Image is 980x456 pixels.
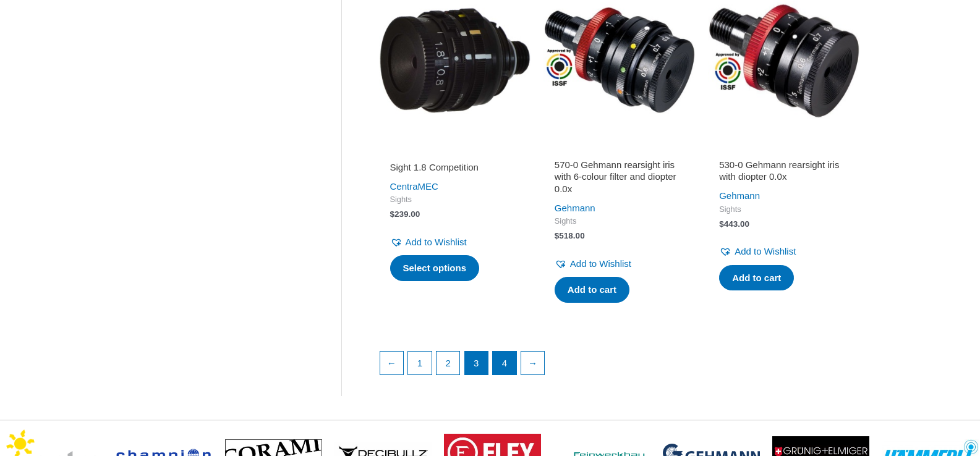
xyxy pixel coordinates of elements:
a: Add to Wishlist [719,243,796,260]
a: Gehmann [555,203,595,213]
a: Page 1 [408,352,432,375]
a: Centra [390,181,418,192]
span: $ [390,209,395,219]
a: Add to cart: “530-0 Gehmann rearsight iris with diopter 0.0x” [719,265,794,291]
bdi: 518.00 [555,231,585,240]
a: Gehmann [719,190,760,201]
a: Add to cart: “570-0 Gehmann rearsight iris with 6-colour filter and diopter 0.0x” [555,277,629,303]
span: Page 3 [465,352,488,375]
span: $ [719,219,724,229]
span: Sights [555,216,684,227]
a: → [521,352,545,375]
h2: 570-0 Gehmann rearsight iris with 6-colour filter and diopter 0.0x [555,159,684,195]
iframe: Customer reviews powered by Trustpilot [555,144,684,159]
a: Select options for “Sight 1.8 Competition” [390,255,480,281]
span: Add to Wishlist [406,237,467,247]
a: Page 4 [493,352,516,375]
h2: 530-0 Gehmann rearsight iris with diopter 0.0x [719,159,849,183]
a: Add to Wishlist [390,234,467,251]
bdi: 239.00 [390,209,420,219]
a: MEC [418,181,438,192]
a: Page 2 [437,352,460,375]
a: Sight 1.8 Competition [390,161,520,178]
nav: Product Pagination [379,351,861,382]
a: 530-0 Gehmann rearsight iris with diopter 0.0x [719,159,849,188]
span: Add to Wishlist [735,246,796,256]
span: $ [555,231,560,240]
span: Sights [390,195,520,205]
bdi: 443.00 [719,219,749,229]
iframe: Customer reviews powered by Trustpilot [719,144,849,159]
span: Sights [719,205,849,215]
iframe: Customer reviews powered by Trustpilot [390,144,520,159]
a: 570-0 Gehmann rearsight iris with 6-colour filter and diopter 0.0x [555,159,684,200]
h2: Sight 1.8 Competition [390,161,520,174]
a: Add to Wishlist [555,255,631,272]
a: ← [380,352,404,375]
span: Add to Wishlist [570,258,631,269]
